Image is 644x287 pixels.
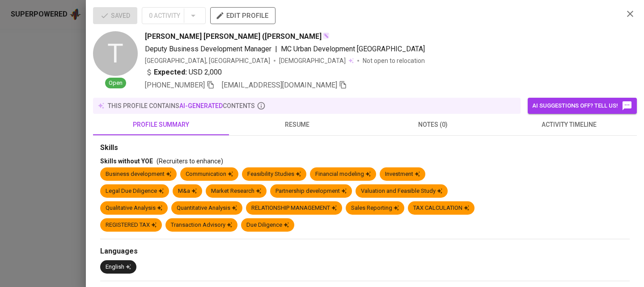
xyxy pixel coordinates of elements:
[528,98,637,114] button: AI suggestions off? Tell us!
[413,204,469,212] div: TAX CALCULATION
[251,204,337,212] div: RELATIONSHIP MANAGEMENT
[100,143,630,153] div: Skills
[98,119,224,130] span: profile summary
[105,79,126,87] span: Open
[157,158,223,165] span: (Recruiters to enhance)
[154,67,187,78] b: Expected:
[275,44,277,54] span: |
[363,56,425,65] p: Not open to relocation
[145,45,271,53] span: Deputy Business Development Manager
[211,187,261,195] div: Market Research
[186,170,233,179] div: Communication
[322,32,330,39] img: magic_wand.svg
[108,101,255,110] p: this profile contains contents
[100,158,153,165] span: Skills without YOE
[222,81,337,89] span: [EMAIL_ADDRESS][DOMAIN_NAME]
[145,56,270,65] div: [GEOGRAPHIC_DATA], [GEOGRAPHIC_DATA]
[93,31,138,76] div: T
[210,7,275,24] button: edit profile
[281,45,425,53] span: MC Urban Development [GEOGRAPHIC_DATA]
[177,204,237,212] div: Quantitative Analysis
[315,170,371,179] div: Financial modeling
[532,100,632,111] span: AI suggestions off? Tell us!
[275,187,347,195] div: Partnership development
[506,119,631,130] span: activity timeline
[210,12,275,19] a: edit profile
[279,56,347,65] span: [DEMOGRAPHIC_DATA]
[247,170,301,179] div: Feasibility Studies
[351,204,399,212] div: Sales Reporting
[145,31,322,42] span: [PERSON_NAME] [PERSON_NAME] ([PERSON_NAME]
[178,187,197,195] div: M&a
[217,10,268,21] span: edit profile
[145,67,222,78] div: USD 2,000
[100,246,630,257] div: Languages
[171,221,232,229] div: Transaction Advisory
[385,170,420,179] div: Investment
[106,263,131,271] div: English
[179,102,223,109] span: AI-generated
[246,221,289,229] div: Due Diligence
[361,187,442,195] div: Valuation and Feasible Study
[145,81,205,89] span: [PHONE_NUMBER]
[370,119,496,130] span: notes (0)
[106,187,164,195] div: Legal Due Diligence
[106,204,162,212] div: Qualitative Analysis
[234,119,360,130] span: resume
[106,170,171,179] div: Business development
[106,221,157,229] div: REGISTERED TAX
